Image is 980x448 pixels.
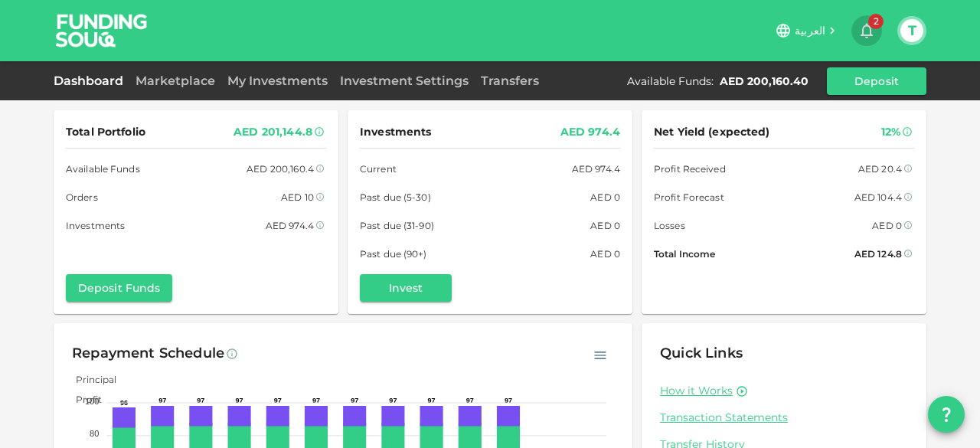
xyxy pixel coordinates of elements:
[64,374,116,385] span: Principal
[627,74,714,89] div: Available Funds :
[360,161,397,177] span: Current
[881,123,900,142] div: 12%
[560,123,620,142] div: AED 974.4
[66,123,145,142] span: Total Portfolio
[90,429,99,438] tspan: 80
[360,274,452,302] button: Invest
[590,246,620,262] div: AED 0
[64,394,102,405] span: Profit
[85,397,99,406] tspan: 100
[660,345,743,361] span: Quick Links
[854,189,902,205] div: AED 104.4
[66,217,125,234] span: Investments
[654,161,726,177] span: Profit Received
[281,189,314,205] div: AED 10
[660,384,733,398] a: How it Works
[572,161,620,177] div: AED 974.4
[868,14,884,29] span: 2
[590,217,620,234] div: AED 0
[827,67,926,95] button: Deposit
[234,123,312,142] div: AED 201,144.8
[654,217,685,234] span: Losses
[221,74,334,88] a: My Investments
[54,74,129,88] a: Dashboard
[360,217,434,234] span: Past due (31-90)
[720,74,808,89] div: AED 200,160.40
[795,24,825,38] span: العربية
[360,123,431,142] span: Investments
[872,217,902,234] div: AED 0
[654,246,715,262] span: Total Income
[129,74,221,88] a: Marketplace
[66,274,172,302] button: Deposit Funds
[360,189,431,205] span: Past due (5-30)
[590,189,620,205] div: AED 0
[66,189,98,205] span: Orders
[266,217,314,234] div: AED 974.4
[66,161,140,177] span: Available Funds
[334,74,475,88] a: Investment Settings
[928,396,965,433] button: question
[900,19,923,42] button: T
[654,189,724,205] span: Profit Forecast
[851,15,882,46] button: 2
[858,161,902,177] div: AED 20.4
[247,161,314,177] div: AED 200,160.4
[660,410,908,425] a: Transaction Statements
[475,74,545,88] a: Transfers
[360,246,427,262] span: Past due (90+)
[654,123,770,142] span: Net Yield (expected)
[72,342,224,366] div: Repayment Schedule
[854,246,902,262] div: AED 124.8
